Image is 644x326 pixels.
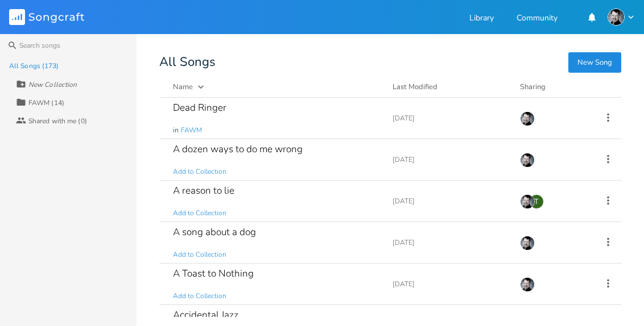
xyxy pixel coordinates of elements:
div: Tara.mae.humphrey [529,194,544,209]
span: Add to Collection [173,291,226,301]
img: Timothy James [608,9,625,26]
div: All Songs [159,57,621,68]
div: Sharing [520,81,588,93]
span: FAWM [181,126,202,135]
span: Add to Collection [173,167,226,177]
span: Add to Collection [173,250,226,260]
img: Timothy James [520,277,535,292]
div: [DATE] [393,115,506,122]
div: FAWM (14) [28,99,64,106]
img: Timothy James [520,153,535,168]
button: New Song [568,52,621,73]
img: Timothy James [520,111,535,126]
div: New Collection [28,81,77,88]
img: Timothy James [520,236,535,250]
div: [DATE] [393,281,506,287]
div: [DATE] [393,198,506,204]
div: All Songs (173) [9,62,59,69]
div: Accidental Jazz [173,310,238,320]
div: Dead Ringer [173,103,226,112]
img: Timothy James [520,194,535,209]
div: Last Modified [393,82,437,92]
div: A dozen ways to do me wrong [173,144,303,154]
div: A Toast to Nothing [173,269,254,278]
span: in [173,126,179,135]
a: Library [469,14,494,24]
div: Name [173,82,193,92]
a: Community [517,14,558,24]
div: Shared with me (0) [28,118,87,124]
div: [DATE] [393,156,506,163]
button: Name [173,81,379,93]
div: A song about a dog [173,227,256,237]
div: [DATE] [393,239,506,246]
span: Add to Collection [173,208,226,218]
div: A reason to lie [173,186,234,195]
button: Last Modified [393,81,506,93]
